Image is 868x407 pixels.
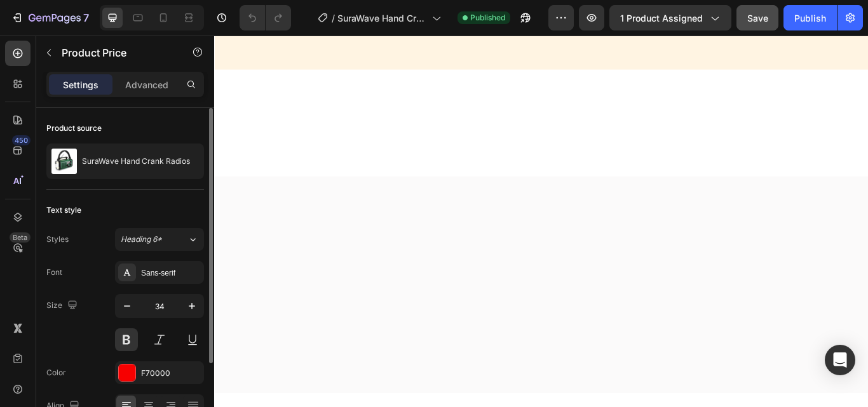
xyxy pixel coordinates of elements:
[46,204,81,216] div: Text style
[794,11,826,25] div: Publish
[46,123,102,134] div: Product source
[46,297,80,314] div: Size
[12,135,31,145] div: 450
[51,149,77,174] img: product feature img
[5,5,95,30] button: 7
[46,267,62,278] div: Font
[121,234,162,245] span: Heading 6*
[115,228,204,251] button: Heading 6*
[141,267,201,279] div: Sans-serif
[609,5,731,30] button: 1 product assigned
[10,232,31,243] div: Beta
[825,345,855,375] div: Open Intercom Messenger
[214,36,868,407] iframe: Design area
[747,13,768,23] span: Save
[46,367,66,378] div: Color
[620,11,703,25] span: 1 product assigned
[470,12,505,23] span: Published
[141,368,201,379] div: F70000
[46,234,69,245] div: Styles
[83,10,89,25] p: 7
[337,11,427,25] span: SuraWave Hand Crank Radios
[125,78,168,91] p: Advanced
[783,5,837,30] button: Publish
[82,157,190,166] p: SuraWave Hand Crank Radios
[62,45,170,60] p: Product Price
[63,78,98,91] p: Settings
[736,5,778,30] button: Save
[240,5,291,30] div: Undo/Redo
[332,11,335,25] span: /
